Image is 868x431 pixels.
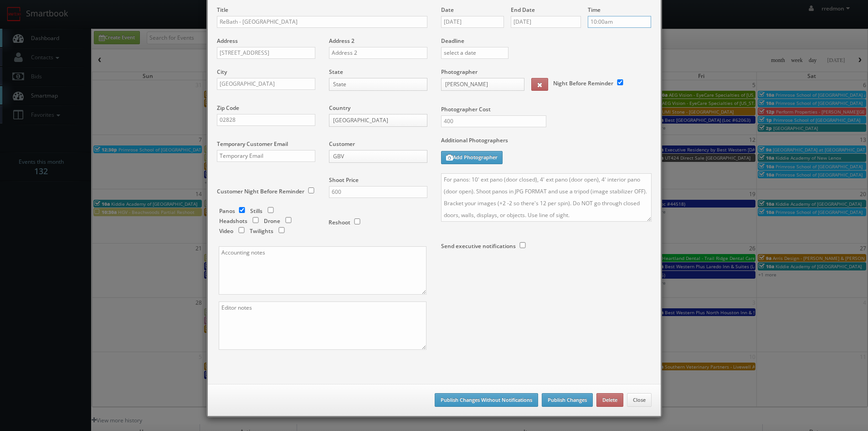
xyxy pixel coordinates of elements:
[333,78,415,90] span: State
[441,6,454,14] label: Date
[217,187,304,195] label: Customer Night Before Reminder
[219,217,247,225] label: Headshots
[434,37,658,45] label: Deadline
[217,140,288,148] label: Temporary Customer Email
[217,114,315,126] input: Zip Code
[441,242,516,250] label: Send executive notifications
[434,105,658,113] label: Photographer Cost
[329,176,359,184] label: Shoot Price
[329,37,354,45] label: Address 2
[217,104,239,112] label: Zip Code
[329,218,350,226] label: Reshoot
[329,104,350,112] label: Country
[217,37,238,45] label: Address
[217,47,315,59] input: Address
[441,68,478,76] label: Photographer
[217,150,315,162] input: Temporary Email
[329,186,427,198] input: Shoot Price
[219,207,235,215] label: Panos
[511,16,581,28] input: Select a date
[217,78,315,90] input: City
[250,207,262,215] label: Stills
[435,393,538,407] button: Publish Changes Without Notifications
[329,78,427,91] a: State
[217,16,427,28] input: Title
[333,151,415,162] span: GBV
[219,227,233,235] label: Video
[542,393,593,407] button: Publish Changes
[445,78,512,90] span: [PERSON_NAME]
[441,151,503,164] button: Add Photographer
[329,68,343,76] label: State
[441,78,524,91] a: [PERSON_NAME]
[441,115,546,127] input: Photographer Cost
[217,6,228,14] label: Title
[329,140,355,148] label: Customer
[627,393,652,407] button: Close
[217,68,227,76] label: City
[588,6,601,14] label: Time
[553,79,613,87] label: Night Before Reminder
[250,227,273,235] label: Twilights
[511,6,535,14] label: End Date
[329,47,427,59] input: Address 2
[329,150,427,163] a: GBV
[596,393,623,407] button: Delete
[441,47,509,59] input: select a date
[264,217,280,225] label: Drone
[329,114,427,127] a: [GEOGRAPHIC_DATA]
[333,114,415,126] span: [GEOGRAPHIC_DATA]
[441,16,504,28] input: Select a date
[441,136,652,149] label: Additional Photographers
